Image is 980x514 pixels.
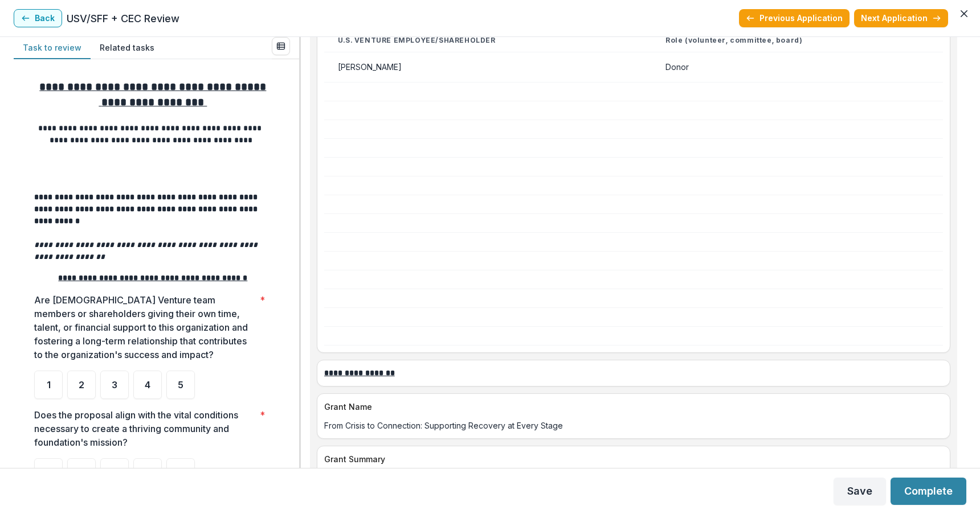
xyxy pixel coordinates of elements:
button: Task to review [14,37,91,59]
th: Role (volunteer, committee, board) [652,29,943,52]
p: From Crisis to Connection: Supporting Recovery at Every Stage [324,420,943,431]
span: 2 [79,468,84,477]
button: Complete [891,478,966,505]
button: Save [834,478,886,505]
button: Related tasks [91,37,164,59]
span: 1 [47,468,51,477]
span: 1 [47,380,51,389]
span: 3 [112,380,117,389]
span: 3 [112,468,117,477]
button: Previous Application [739,9,850,27]
p: Grant Summary [324,453,938,465]
span: 5 [178,380,183,389]
span: 4 [145,380,150,389]
p: USV/SFF + CEC Review [67,11,179,26]
button: Back [14,9,62,27]
span: 5 [178,468,183,477]
th: U.S. VENTURE EMPLOYEE/SHAREHOLDER [324,29,652,52]
p: Grant Name [324,401,938,413]
span: 4 [145,468,150,477]
td: Donor [652,52,943,83]
td: [PERSON_NAME] [324,52,652,83]
button: View all reviews [272,37,290,55]
button: Next Application [854,9,948,27]
button: Close [955,5,973,23]
p: Are [DEMOGRAPHIC_DATA] Venture team members or shareholders giving their own time, talent, or fin... [34,293,255,361]
span: 2 [79,380,84,389]
p: Does the proposal align with the vital conditions necessary to create a thriving community and fo... [34,408,255,449]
